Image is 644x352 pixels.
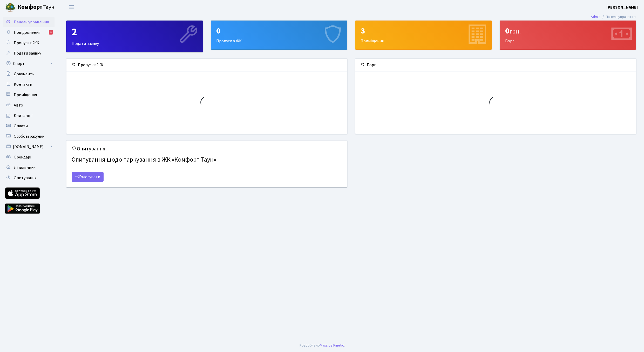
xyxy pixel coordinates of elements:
a: [DOMAIN_NAME] [3,142,55,152]
a: Документи [3,69,55,79]
a: Авто [3,100,55,110]
a: Пропуск в ЖК [3,38,55,48]
a: Оплати [3,121,55,131]
span: Авто [14,102,23,108]
a: Приміщення [3,90,55,100]
a: Лічильники [3,162,55,173]
h4: Опитування щодо паркування в ЖК «Комфорт Таун» [72,154,342,166]
div: 0 [216,26,342,36]
div: Подати заявку [66,21,203,52]
a: Massive Kinetic [320,343,344,348]
li: Панель управління [600,14,636,20]
a: Орендарі [3,152,55,162]
a: 3Приміщення [355,21,492,50]
span: Оплати [14,123,28,129]
span: Квитанції [14,113,33,118]
div: 0 [505,26,631,36]
span: Приміщення [14,92,37,98]
span: Лічильники [14,165,36,170]
span: Особові рахунки [14,134,44,139]
a: Панель управління [3,17,55,27]
span: Панель управління [14,19,49,25]
div: Борг [500,21,636,49]
span: Документи [14,71,35,77]
b: Комфорт [18,3,43,11]
a: [PERSON_NAME] [606,4,638,10]
div: Приміщення [355,21,492,49]
div: . [300,343,345,348]
span: Пропуск в ЖК [14,40,39,46]
a: 2Подати заявку [66,21,203,52]
span: Опитування [14,175,36,181]
span: Таун [18,3,55,12]
nav: breadcrumb [583,11,644,22]
a: Подати заявку [3,48,55,58]
div: 2 [72,26,198,38]
a: Опитування [3,173,55,183]
div: 3 [361,26,486,36]
a: Особові рахунки [3,131,55,142]
a: 0Пропуск в ЖК [211,21,348,50]
a: Спорт [3,58,55,69]
a: Admin [591,14,600,19]
div: Борг [355,59,636,71]
div: Пропуск в ЖК [66,59,347,71]
a: Розроблено [300,343,320,348]
button: Переключити навігацію [65,3,78,11]
span: Орендарі [14,154,31,160]
a: Голосувати [72,172,104,182]
b: [PERSON_NAME] [606,4,638,10]
span: грн. [510,27,521,36]
span: Контакти [14,82,32,87]
a: Квитанції [3,110,55,121]
h5: Опитування [72,146,342,152]
div: 1 [49,30,53,35]
span: Подати заявку [14,50,41,56]
span: Повідомлення [14,30,40,35]
div: Пропуск в ЖК [211,21,347,49]
a: Повідомлення1 [3,27,55,38]
a: Контакти [3,79,55,90]
img: logo.png [5,2,16,12]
